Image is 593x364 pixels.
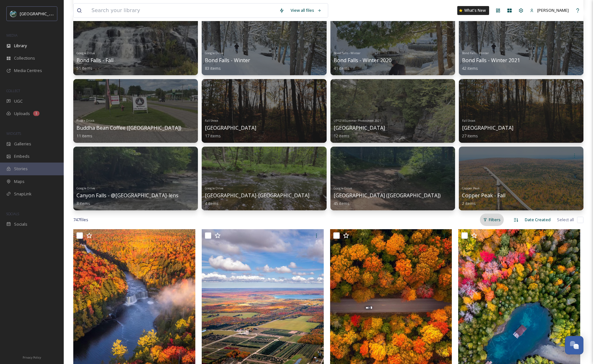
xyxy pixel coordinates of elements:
[14,178,25,185] span: Maps
[462,57,520,64] span: Bond Falls - Winter 2021
[76,200,90,206] span: 8 items
[480,214,504,226] div: Filters
[334,51,360,55] span: Bond Falls - Winter
[462,117,513,139] a: Fall Shoot[GEOGRAPHIC_DATA]27 items
[73,217,88,223] span: 747 file s
[205,124,256,131] span: [GEOGRAPHIC_DATA]
[334,49,392,71] a: Bond Falls - WinterBond Falls - Winter 202041 items
[457,6,489,15] a: What's New
[14,111,30,117] span: Uploads
[14,43,27,49] span: Library
[6,211,19,216] span: SOCIALS
[205,200,219,206] span: 4 items
[10,11,17,17] img: uplogo-summer%20bg.jpg
[88,4,276,18] input: Search your library
[334,185,441,206] a: Google Drive[GEOGRAPHIC_DATA] ([GEOGRAPHIC_DATA])45 items
[14,191,32,197] span: SnapLink
[462,186,480,190] span: Copper Peak
[205,186,223,190] span: Google Drive
[14,98,23,104] span: UGC
[20,11,82,17] span: [GEOGRAPHIC_DATA][US_STATE]
[462,192,505,199] span: Copper Peak - Fall
[6,88,20,93] span: COLLECT
[14,221,27,227] span: Socials
[462,200,476,206] span: 2 items
[205,117,256,139] a: Fall Shoot[GEOGRAPHIC_DATA]17 items
[565,336,583,354] button: Open Chat
[76,119,94,123] span: Food + Drink
[462,51,489,55] span: Bond Falls - Winter
[334,186,352,190] span: Google Drive
[6,131,21,136] span: WIDGETS
[334,124,385,131] span: [GEOGRAPHIC_DATA]
[14,153,30,159] span: Embeds
[205,185,309,206] a: Google Drive[GEOGRAPHIC_DATA]-[GEOGRAPHIC_DATA]4 items
[76,186,95,190] span: Google Drive
[23,353,41,361] a: Privacy Policy
[76,133,92,139] span: 11 items
[23,355,41,360] span: Privacy Policy
[76,65,92,71] span: 51 items
[462,49,520,71] a: Bond Falls - WinterBond Falls - Winter 202142 items
[522,214,554,226] div: Date Created
[205,49,250,71] a: Google DriveBond Falls - Winter83 items
[462,119,475,123] span: Fall Shoot
[334,65,350,71] span: 41 items
[205,192,309,199] span: [GEOGRAPHIC_DATA]-[GEOGRAPHIC_DATA]
[334,133,350,139] span: 12 items
[557,217,574,223] span: Select all
[287,4,325,17] a: View all files
[76,185,178,206] a: Google DriveCanyon Falls - @[GEOGRAPHIC_DATA]-lens8 items
[462,185,505,206] a: Copper PeakCopper Peak - Fall2 items
[14,141,31,147] span: Galleries
[462,133,478,139] span: 27 items
[462,65,478,71] span: 42 items
[76,124,181,131] span: Buddha Bean Coffee ([GEOGRAPHIC_DATA])
[205,65,221,71] span: 83 items
[205,57,250,64] span: Bond Falls - Winter
[205,133,221,139] span: 17 items
[14,166,28,172] span: Stories
[33,111,40,116] div: 1
[14,68,42,74] span: Media Centres
[76,192,178,199] span: Canyon Falls - @[GEOGRAPHIC_DATA]-lens
[205,119,218,123] span: Fall Shoot
[527,4,572,17] a: [PERSON_NAME]
[76,117,181,139] a: Food + DrinkBuddha Bean Coffee ([GEOGRAPHIC_DATA])11 items
[334,119,381,123] span: UP1214 Summer Photoshoot 2021
[334,57,392,64] span: Bond Falls - Winter 2020
[14,55,35,61] span: Collections
[76,49,113,71] a: Google DriveBond Falls - Fall51 items
[6,33,18,38] span: MEDIA
[76,51,95,55] span: Google Drive
[334,192,441,199] span: [GEOGRAPHIC_DATA] ([GEOGRAPHIC_DATA])
[537,7,569,13] span: [PERSON_NAME]
[205,51,223,55] span: Google Drive
[334,200,350,206] span: 45 items
[462,124,513,131] span: [GEOGRAPHIC_DATA]
[76,57,113,64] span: Bond Falls - Fall
[334,117,385,139] a: UP1214 Summer Photoshoot 2021[GEOGRAPHIC_DATA]12 items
